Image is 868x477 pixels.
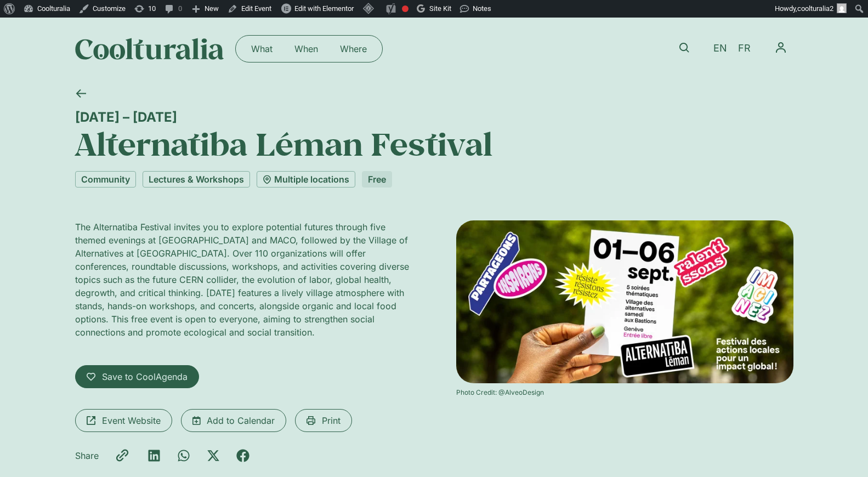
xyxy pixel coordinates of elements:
span: Add to Calendar [207,414,275,427]
nav: Menu [240,40,378,58]
a: Add to Calendar [181,409,286,432]
a: EN [708,41,733,56]
a: Lectures & Workshops [143,171,250,188]
div: Share on facebook [236,449,249,462]
h1: Alternatiba Léman Festival [75,125,793,162]
div: Share on linkedin [147,449,161,462]
span: Save to CoolAgenda [102,370,188,383]
p: The Alternatiba Festival invites you to explore potential futures through five themed evenings at... [75,220,412,339]
a: Print [295,409,352,432]
span: Print [322,414,341,427]
a: When [283,40,329,58]
img: Coolturalia - 11e édition du Festival Alternatiba Léman [456,220,793,383]
a: Save to CoolAgenda [75,365,199,388]
span: Event Website [102,414,161,427]
span: EN [713,43,727,54]
span: coolturalia2 [797,4,833,13]
nav: Menu [768,35,793,60]
a: Community [75,171,136,188]
span: Site Kit [429,4,451,13]
div: Focus keyphrase not set [402,5,409,12]
a: FR [733,41,756,56]
a: Where [329,40,378,58]
p: Share [75,449,99,462]
div: Free [362,171,392,188]
button: Menu Toggle [768,35,793,60]
a: What [240,40,283,58]
div: Share on x-twitter [207,449,220,462]
span: FR [738,43,751,54]
a: Event Website [75,409,172,432]
div: Share on whatsapp [177,449,190,462]
div: [DATE] – [DATE] [75,109,793,125]
span: Edit with Elementor [294,4,354,13]
div: Photo Credit: @AlveoDesign [456,388,793,397]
